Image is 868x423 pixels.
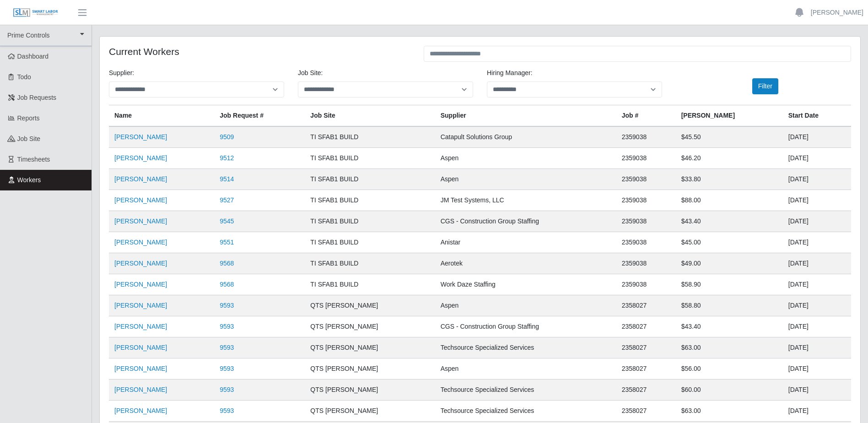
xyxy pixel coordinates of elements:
[109,68,134,78] label: Supplier:
[220,260,234,267] a: 9568
[783,401,851,422] td: [DATE]
[220,175,234,183] a: 9514
[13,8,59,18] img: SLM Logo
[435,232,616,253] td: Anistar
[616,401,676,422] td: 2358027
[676,126,783,148] td: $45.50
[676,401,783,422] td: $63.00
[220,386,234,393] a: 9593
[435,380,616,401] td: Techsource Specialized Services
[114,281,167,288] a: [PERSON_NAME]
[676,190,783,211] td: $88.00
[676,211,783,232] td: $43.40
[305,232,435,253] td: TI SFAB1 BUILD
[435,253,616,274] td: Aerotek
[616,295,676,316] td: 2358027
[305,380,435,401] td: QTS [PERSON_NAME]
[109,46,410,57] h4: Current Workers
[487,68,533,78] label: Hiring Manager:
[435,274,616,295] td: Work Daze Staffing
[616,380,676,401] td: 2358027
[220,154,234,162] a: 9512
[298,68,323,78] label: job site:
[114,175,167,183] a: [PERSON_NAME]
[435,148,616,169] td: Aspen
[305,105,435,127] th: job site
[616,190,676,211] td: 2359038
[783,253,851,274] td: [DATE]
[435,105,616,127] th: Supplier
[305,126,435,148] td: TI SFAB1 BUILD
[783,380,851,401] td: [DATE]
[616,126,676,148] td: 2359038
[783,358,851,380] td: [DATE]
[220,196,234,204] a: 9527
[17,53,49,60] span: Dashboard
[435,295,616,316] td: Aspen
[114,196,167,204] a: [PERSON_NAME]
[114,239,167,246] a: [PERSON_NAME]
[220,302,234,309] a: 9593
[616,316,676,337] td: 2358027
[17,135,41,142] span: job site
[616,337,676,358] td: 2358027
[752,78,778,94] button: Filter
[305,316,435,337] td: QTS [PERSON_NAME]
[783,232,851,253] td: [DATE]
[435,337,616,358] td: Techsource Specialized Services
[811,8,863,17] a: [PERSON_NAME]
[114,154,167,162] a: [PERSON_NAME]
[676,358,783,380] td: $56.00
[214,105,305,127] th: Job Request #
[783,190,851,211] td: [DATE]
[220,365,234,372] a: 9593
[676,148,783,169] td: $46.20
[783,105,851,127] th: Start Date
[114,323,167,330] a: [PERSON_NAME]
[220,217,234,225] a: 9545
[783,274,851,295] td: [DATE]
[676,274,783,295] td: $58.90
[114,344,167,351] a: [PERSON_NAME]
[305,169,435,190] td: TI SFAB1 BUILD
[220,344,234,351] a: 9593
[783,148,851,169] td: [DATE]
[114,386,167,393] a: [PERSON_NAME]
[616,274,676,295] td: 2359038
[676,316,783,337] td: $43.40
[305,211,435,232] td: TI SFAB1 BUILD
[305,190,435,211] td: TI SFAB1 BUILD
[17,94,57,101] span: Job Requests
[616,211,676,232] td: 2359038
[220,323,234,330] a: 9593
[220,407,234,414] a: 9593
[676,253,783,274] td: $49.00
[220,239,234,246] a: 9551
[783,337,851,358] td: [DATE]
[435,211,616,232] td: CGS - Construction Group Staffing
[435,126,616,148] td: Catapult Solutions Group
[435,401,616,422] td: Techsource Specialized Services
[220,133,234,141] a: 9509
[220,281,234,288] a: 9568
[676,295,783,316] td: $58.80
[305,401,435,422] td: QTS [PERSON_NAME]
[305,148,435,169] td: TI SFAB1 BUILD
[435,316,616,337] td: CGS - Construction Group Staffing
[616,253,676,274] td: 2359038
[676,105,783,127] th: [PERSON_NAME]
[114,365,167,372] a: [PERSON_NAME]
[783,295,851,316] td: [DATE]
[783,211,851,232] td: [DATE]
[676,232,783,253] td: $45.00
[114,133,167,141] a: [PERSON_NAME]
[305,274,435,295] td: TI SFAB1 BUILD
[114,407,167,414] a: [PERSON_NAME]
[435,358,616,380] td: Aspen
[114,217,167,225] a: [PERSON_NAME]
[616,105,676,127] th: Job #
[17,73,31,81] span: Todo
[305,337,435,358] td: QTS [PERSON_NAME]
[305,358,435,380] td: QTS [PERSON_NAME]
[616,148,676,169] td: 2359038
